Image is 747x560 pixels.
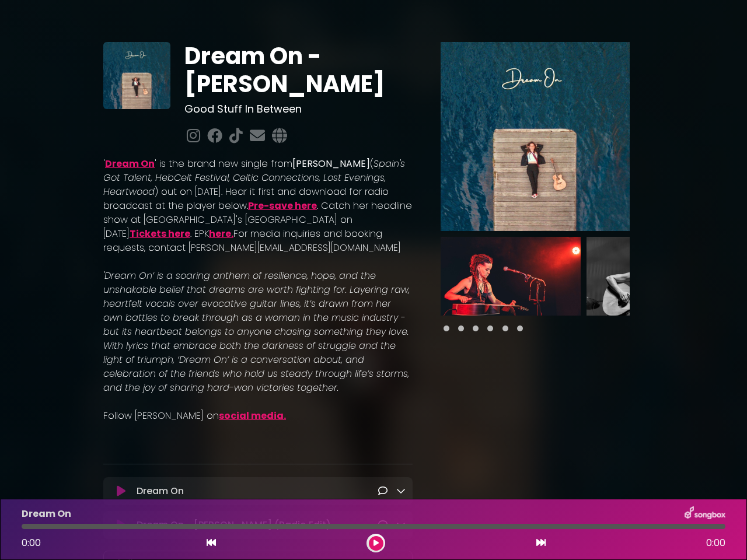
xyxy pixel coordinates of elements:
img: 078ND394RYaCmygZEwln [441,237,581,316]
strong: [PERSON_NAME] [292,157,370,170]
span: 0:00 [706,536,725,550]
img: songbox-logo-white.png [685,506,725,521]
img: Main Media [441,42,630,231]
em: 'Dream On’ is a soaring anthem of resilience, hope, and the unshakable belief that dreams are wor... [103,269,410,394]
p: Dream On [22,507,71,521]
p: Dream On [137,484,184,498]
a: Tickets here [130,227,190,240]
p: ' ' is the brand new single from ( ) out on [DATE]. Hear it first and download for radio broadcas... [103,157,413,255]
a: social media. [219,409,286,422]
em: Spain's Got Talent, HebCelt Festival, Celtic Connections, Lost Evenings, Heartwood [103,157,405,198]
span: 0:00 [22,536,41,549]
h1: Dream On - [PERSON_NAME] [184,42,413,98]
a: here. [209,227,233,240]
a: Pre-save here [248,199,317,212]
h3: Good Stuff In Between [184,103,413,116]
a: Dream On [105,157,155,170]
img: zbtIR3SnSVqioQpYcyXz [103,42,170,109]
img: E0Uc4UjGR0SeRjAxU77k [587,237,727,316]
p: Follow [PERSON_NAME] on [103,409,413,423]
